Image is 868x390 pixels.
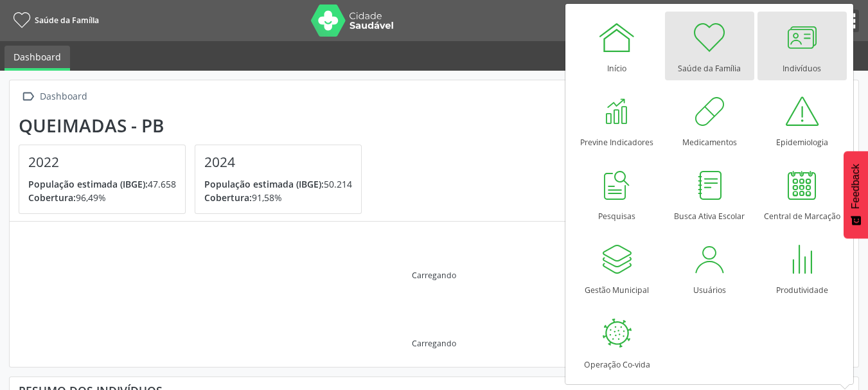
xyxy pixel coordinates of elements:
[665,233,754,302] a: Usuários
[28,191,176,204] p: 96,49%
[572,308,662,377] a: Operação Co-vida
[28,154,176,170] h4: 2022
[35,15,99,26] span: Saúde da Família
[37,87,89,106] div: Dashboard
[204,177,352,191] p: 50.214
[572,85,662,154] a: Previne Indicadores
[757,12,847,80] a: Indivíduos
[665,85,754,154] a: Medicamentos
[204,154,352,170] h4: 2024
[4,46,70,71] a: Dashboard
[572,12,662,80] a: Início
[19,115,371,136] div: Queimadas - PB
[850,164,862,209] span: Feedback
[9,10,99,31] a: Saúde da Família
[204,178,324,190] span: População estimada (IBGE):
[28,178,148,190] span: População estimada (IBGE):
[412,270,456,281] div: Carregando
[204,191,352,204] p: 91,58%
[757,85,847,154] a: Epidemiologia
[204,191,252,204] span: Cobertura:
[757,233,847,302] a: Produtividade
[412,338,456,349] div: Carregando
[665,159,754,228] a: Busca Ativa Escolar
[757,159,847,228] a: Central de Marcação
[572,233,662,302] a: Gestão Municipal
[28,191,76,204] span: Cobertura:
[844,151,868,238] button: Feedback - Mostrar pesquisa
[28,177,176,191] p: 47.658
[19,87,89,106] a:  Dashboard
[572,159,662,228] a: Pesquisas
[19,87,37,106] i: 
[665,12,754,80] a: Saúde da Família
